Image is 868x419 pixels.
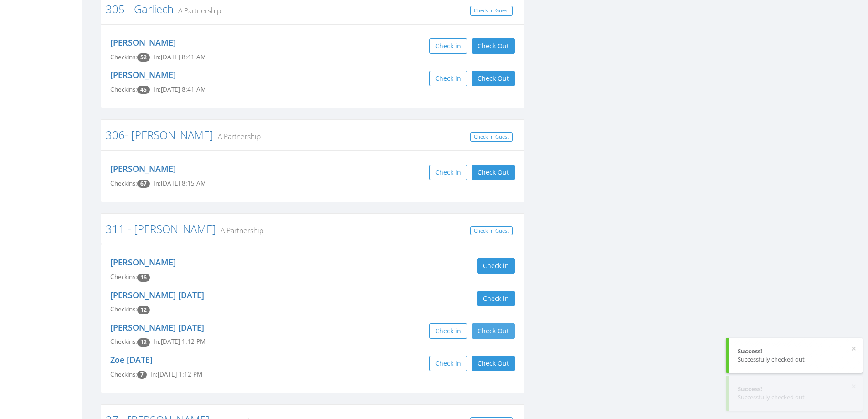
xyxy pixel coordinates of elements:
button: Check Out [472,38,515,54]
span: Checkins: [110,85,137,93]
span: In: [DATE] 8:41 AM [154,53,206,61]
button: Check Out [472,165,515,180]
button: Check Out [472,323,515,339]
small: A Partnership [174,5,221,16]
a: 305 - Garliech [106,1,174,16]
span: Checkin count [137,180,150,188]
a: [PERSON_NAME] [110,69,176,80]
button: Check in [429,71,467,86]
span: Checkins: [110,370,137,378]
span: Checkins: [110,305,137,313]
div: Success! [738,385,853,393]
button: Check in [477,291,515,306]
span: Checkins: [110,273,137,281]
a: Check In Guest [470,132,513,142]
a: [PERSON_NAME] [110,257,176,268]
small: A Partnership [213,131,261,141]
a: [PERSON_NAME] [DATE] [110,290,204,300]
span: Checkin count [137,338,150,347]
button: × [851,344,856,353]
button: Check Out [472,71,515,86]
span: In: [DATE] 1:12 PM [150,370,202,378]
span: In: [DATE] 8:41 AM [154,85,206,93]
button: × [851,382,856,391]
a: 311 - [PERSON_NAME] [106,221,216,236]
button: Check in [429,323,467,339]
button: Check in [477,258,515,274]
span: Checkin count [137,306,150,314]
div: Successfully checked out [738,355,853,364]
button: Check in [429,356,467,371]
a: Check In Guest [470,226,513,236]
a: Zoe [DATE] [110,354,153,365]
button: Check in [429,38,467,54]
span: In: [DATE] 8:15 AM [154,179,206,187]
button: Check in [429,165,467,180]
small: A Partnership [216,225,263,235]
span: In: [DATE] 1:12 PM [154,337,205,346]
span: Checkin count [137,274,150,282]
span: Checkins: [110,53,137,61]
a: [PERSON_NAME] [110,163,176,174]
div: Success! [738,347,853,356]
span: Checkins: [110,337,137,346]
a: [PERSON_NAME] [DATE] [110,322,204,333]
a: Check In Guest [470,6,513,16]
a: 306- [PERSON_NAME] [106,127,213,142]
span: Checkins: [110,179,137,187]
a: [PERSON_NAME] [110,37,176,48]
div: Successfully checked out [738,393,853,402]
span: Checkin count [137,86,150,94]
span: Checkin count [137,53,150,62]
span: Checkin count [137,371,147,379]
button: Check Out [472,356,515,371]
